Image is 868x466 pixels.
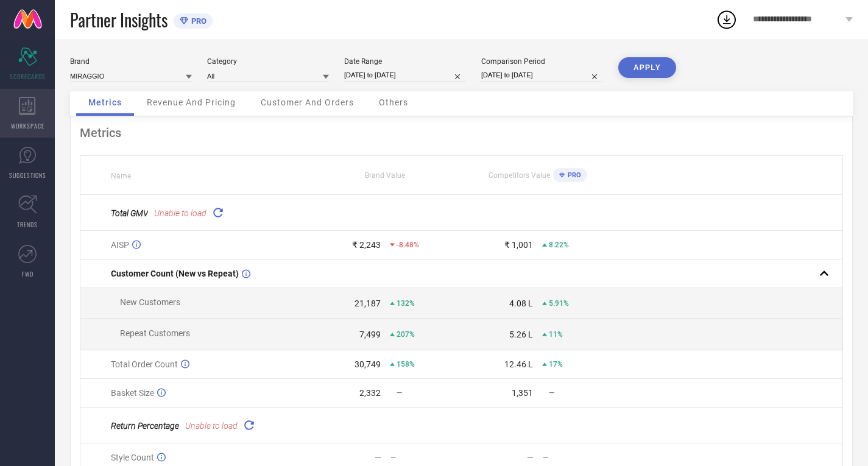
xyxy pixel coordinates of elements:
[11,121,44,130] span: WORKSPACE
[188,16,206,26] span: PRO
[512,388,533,398] div: 1,351
[504,359,533,369] div: 12.46 L
[147,97,236,107] span: Revenue And Pricing
[716,9,738,30] div: Open download list
[355,298,381,308] div: 21,187
[261,97,354,107] span: Customer And Orders
[210,204,227,221] div: Reload "Total GMV"
[80,125,843,140] div: Metrics
[207,57,329,66] div: Category
[344,57,466,66] div: Date Range
[397,330,415,339] span: 207%
[365,171,405,180] span: Brand Value
[390,453,461,462] div: —
[549,299,569,308] span: 5.91%
[549,330,563,339] span: 11%
[352,240,381,250] div: ₹ 2,243
[70,57,192,66] div: Brand
[70,7,168,32] span: Partner Insights
[509,298,533,308] div: 4.08 L
[504,240,533,250] div: ₹ 1,001
[111,269,239,278] span: Customer Count (New vs Repeat)
[10,72,46,81] span: SCORECARDS
[111,172,131,180] span: Name
[154,208,206,218] span: Unable to load
[241,417,258,434] div: Reload "Return Percentage "
[359,330,381,339] div: 7,499
[549,360,563,369] span: 17%
[481,57,603,66] div: Comparison Period
[397,389,402,397] span: —
[111,208,148,218] span: Total GMV
[355,359,381,369] div: 30,749
[22,269,34,278] span: FWD
[397,299,415,308] span: 132%
[185,421,238,431] span: Unable to load
[120,297,180,307] span: New Customers
[397,360,415,369] span: 158%
[397,241,419,249] span: -8.48%
[375,453,381,462] div: —
[9,171,46,180] span: SUGGESTIONS
[549,389,554,397] span: —
[549,241,569,249] span: 8.22%
[111,240,129,250] span: AISP
[489,171,550,180] span: Competitors Value
[344,69,466,82] input: Select date range
[379,97,408,107] span: Others
[618,57,676,78] button: APPLY
[543,453,613,462] div: —
[527,453,534,462] div: —
[565,171,581,179] span: PRO
[481,69,603,82] input: Select comparison period
[111,421,179,431] span: Return Percentage
[111,388,154,398] span: Basket Size
[120,328,190,338] span: Repeat Customers
[17,220,38,229] span: TRENDS
[359,388,381,398] div: 2,332
[509,330,533,339] div: 5.26 L
[88,97,122,107] span: Metrics
[111,453,154,462] span: Style Count
[111,359,178,369] span: Total Order Count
